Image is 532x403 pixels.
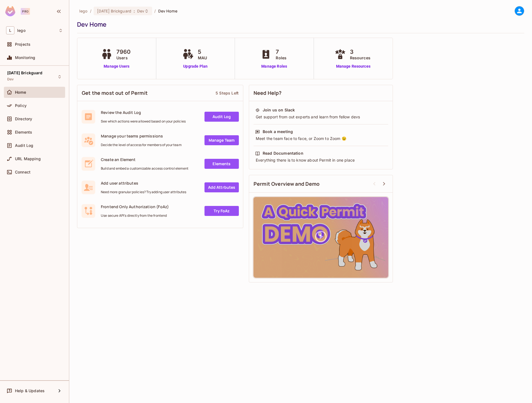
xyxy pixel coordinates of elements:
span: Projects [15,42,30,47]
a: Manage Users [100,63,134,69]
li: / [90,8,91,14]
a: Manage Resources [333,63,373,69]
a: Manage Roles [259,63,289,69]
span: Use secure API's directly from the frontend [101,213,169,218]
span: [DATE] Brickguard [97,8,131,14]
a: Upgrade Plan [181,63,210,69]
span: : [133,9,135,13]
span: Need Help? [254,90,282,96]
span: Get the most out of Permit [82,90,148,96]
span: the active workspace [79,8,88,14]
span: Users [116,55,131,61]
span: L [6,26,14,34]
a: Elements [204,159,239,169]
span: Review the Audit Log [101,110,186,115]
img: SReyMgAAAABJRU5ErkJggg== [5,6,15,16]
div: Meet the team face to face, or Zoom to Zoom 😉 [255,136,387,141]
span: Permit Overview and Demo [254,180,320,187]
span: See which actions were allowed based on your policies [101,119,186,124]
span: Build and embed a customizable access control element [101,166,188,171]
span: Decide the level of access for members of your team [101,143,181,147]
div: Book a meeting [263,129,293,134]
span: Elements [15,130,32,134]
span: Audit Log [15,143,33,148]
div: Read Documentation [263,151,303,156]
span: Home [15,90,26,95]
div: 5 Steps Left [216,90,239,96]
span: [DATE] Brickguard [7,71,43,75]
span: 5 [198,48,207,56]
div: Everything there is to know about Permit in one place [255,157,387,163]
a: Audit Log [204,112,239,122]
div: Join us on Slack [263,107,295,113]
span: Resources [350,55,370,61]
span: Workspace: lego [17,28,25,33]
span: Dev [7,77,14,81]
div: Get support from out experts and learn from fellow devs [255,114,387,120]
span: Need more granular policies? Try adding user attributes [101,190,186,194]
a: Add Attrbutes [204,182,239,192]
span: Dev Home [158,8,177,14]
span: Monitoring [15,55,35,60]
span: 7960 [116,48,131,56]
span: Connect [15,170,30,174]
span: Help & Updates [15,389,45,393]
span: 3 [350,48,370,56]
span: URL Mapping [15,157,41,161]
span: Add user attributes [101,180,186,186]
span: Policy [15,103,27,108]
span: Roles [276,55,287,61]
span: Directory [15,117,32,121]
span: MAU [198,55,207,61]
span: Create an Element [101,157,188,162]
a: Try FoAz [204,206,239,216]
span: Manage your teams permissions [101,133,181,139]
span: Dev [137,8,144,14]
span: 7 [276,48,287,56]
li: / [154,8,156,14]
span: Frontend Only Authorization (FoAz) [101,204,169,209]
div: Pro [21,8,30,15]
div: Dev Home [77,20,521,29]
a: Manage Team [204,135,239,145]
